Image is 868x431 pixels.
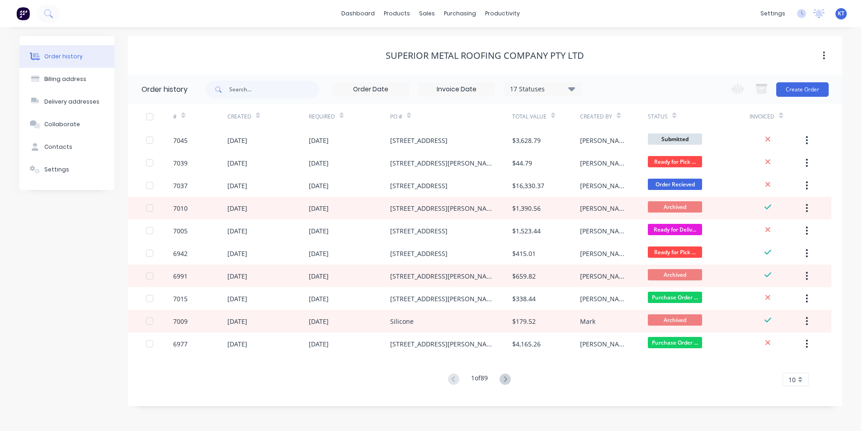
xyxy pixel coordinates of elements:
a: dashboard [337,7,379,20]
div: [DATE] [227,317,247,326]
div: Contacts [44,143,72,151]
button: Contacts [19,136,114,158]
div: purchasing [439,7,481,20]
div: 6977 [173,339,188,349]
div: sales [415,7,439,20]
div: [DATE] [309,317,329,326]
div: [DATE] [227,158,247,168]
div: Created [227,113,251,121]
div: Settings [44,166,69,174]
div: Invoiced [750,104,804,129]
div: [DATE] [309,136,329,145]
div: [DATE] [309,181,329,190]
div: [PERSON_NAME] [580,136,630,145]
div: Created [227,104,309,129]
input: Order Date [333,83,409,96]
div: productivity [481,7,524,20]
div: [PERSON_NAME] [580,181,630,190]
div: Required [309,113,335,121]
div: Total Value [512,113,547,121]
div: Created By [580,113,612,121]
div: [DATE] [309,294,329,303]
div: Superior Metal Roofing Company Pty Ltd [386,50,584,61]
div: [STREET_ADDRESS] [390,226,448,236]
div: $4,165.26 [512,339,541,349]
div: [STREET_ADDRESS] [390,136,448,145]
div: $415.01 [512,249,536,258]
div: [DATE] [309,204,329,213]
div: $1,390.56 [512,204,541,213]
div: [PERSON_NAME] [580,339,630,349]
div: [STREET_ADDRESS] [390,249,448,258]
div: # [173,113,177,121]
div: Required [309,104,390,129]
div: Invoiced [750,113,774,121]
div: [DATE] [309,226,329,236]
div: [STREET_ADDRESS] [390,181,448,190]
button: Billing address [19,68,114,90]
div: [DATE] [227,226,247,236]
div: $179.52 [512,317,536,326]
div: # [173,104,227,129]
button: Collaborate [19,113,114,136]
span: Archived [648,201,702,213]
span: Ready for Pick ... [648,246,702,258]
div: $659.82 [512,271,536,281]
div: [DATE] [227,339,247,349]
div: [DATE] [227,294,247,303]
span: Purchase Order ... [648,292,702,303]
div: Delivery addresses [44,98,99,106]
div: Order history [44,52,83,61]
div: 7015 [173,294,188,303]
div: [STREET_ADDRESS][PERSON_NAME] [390,339,494,349]
div: $1,523.44 [512,226,541,236]
div: Order history [142,84,188,95]
div: Mark [580,317,595,326]
div: [DATE] [227,271,247,281]
div: $16,330.37 [512,181,544,190]
div: products [379,7,415,20]
img: Factory [16,7,30,20]
span: KT [838,9,844,18]
span: Archived [648,269,702,280]
div: [STREET_ADDRESS][PERSON_NAME] [390,271,494,281]
div: 7037 [173,181,188,190]
div: PO # [390,104,512,129]
span: Order Recieved [648,179,702,190]
div: $44.79 [512,158,532,168]
div: 1 of 89 [471,373,488,386]
div: [DATE] [309,339,329,349]
div: Status [648,113,668,121]
div: Status [648,104,750,129]
div: $3,628.79 [512,136,541,145]
button: Create Order [776,82,829,97]
div: [STREET_ADDRESS][PERSON_NAME] [390,294,494,303]
div: PO # [390,113,402,121]
div: 6991 [173,271,188,281]
button: Delivery addresses [19,90,114,113]
div: [DATE] [227,136,247,145]
div: [PERSON_NAME] [580,294,630,303]
div: Created By [580,104,648,129]
div: 17 Statuses [505,84,580,94]
div: $338.44 [512,294,536,303]
div: 7010 [173,204,188,213]
div: Total Value [512,104,580,129]
span: Submitted [648,133,702,145]
span: Archived [648,314,702,326]
div: [DATE] [309,271,329,281]
div: [PERSON_NAME] [580,158,630,168]
div: [STREET_ADDRESS][PERSON_NAME] [390,158,494,168]
div: [PERSON_NAME] [580,226,630,236]
span: Purchase Order ... [648,337,702,348]
div: Silicone [390,317,414,326]
div: [DATE] [227,181,247,190]
div: 7009 [173,317,188,326]
div: 7039 [173,158,188,168]
div: [DATE] [309,249,329,258]
div: [DATE] [309,158,329,168]
input: Invoice Date [419,83,495,96]
div: Collaborate [44,120,80,128]
div: [PERSON_NAME] [580,249,630,258]
span: 10 [788,375,796,384]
